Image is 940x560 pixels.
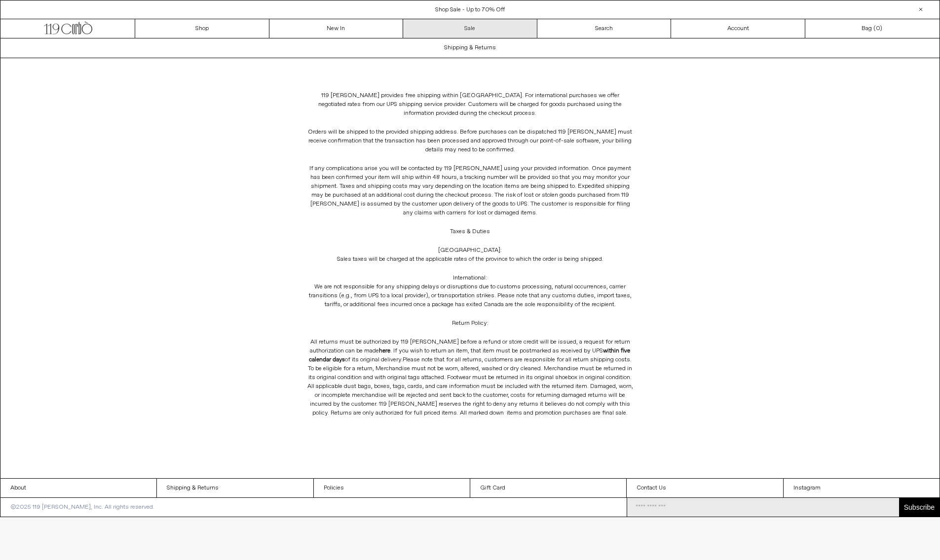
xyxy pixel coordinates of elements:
span: [GEOGRAPHIC_DATA]: [438,246,502,254]
p: Orders will be shipped to the provided shipping address. Before purchases can be dispatched 119 [... [307,123,634,159]
p: 119 [PERSON_NAME] provides free shipping within [GEOGRAPHIC_DATA]. For international purchases we... [307,86,634,123]
p: All returns must be authorized by 119 [PERSON_NAME] before a refund or store credit will be issue... [307,333,634,422]
a: About [0,479,156,497]
a: Shipping & Returns [157,479,313,497]
span: International: [453,274,487,282]
a: Shop [135,19,269,38]
a: Search [537,19,672,38]
span: ) [876,24,882,33]
strong: within five calendar days [309,347,631,364]
a: Gift Card [470,479,626,497]
h1: Shipping & Returns [444,39,496,56]
a: Instagram [784,479,940,497]
p: If any complications arise you will be contacted by 119 [PERSON_NAME] using your provided informa... [307,159,634,222]
a: Contact Us [627,479,783,497]
a: here [379,347,390,355]
p: Taxes & Duties [307,222,634,241]
p: ©2025 119 [PERSON_NAME], Inc. All rights reserved. [0,498,164,517]
button: Subscribe [899,498,940,517]
p: We are not responsible for any shipping delays or disruptions due to customs processing, natural ... [307,269,634,314]
a: Policies [314,479,470,497]
p: Return Policy: [307,314,634,333]
a: Bag () [805,19,940,38]
span: 0 [876,25,880,33]
a: Sale [403,19,537,38]
span: Sales taxes will be charged at the applicable rates of the province to which the order is being s... [337,255,603,263]
input: Email Address [627,498,899,517]
a: Shop Sale - Up to 70% Off [435,6,505,14]
a: Account [671,19,805,38]
a: New In [269,19,404,38]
